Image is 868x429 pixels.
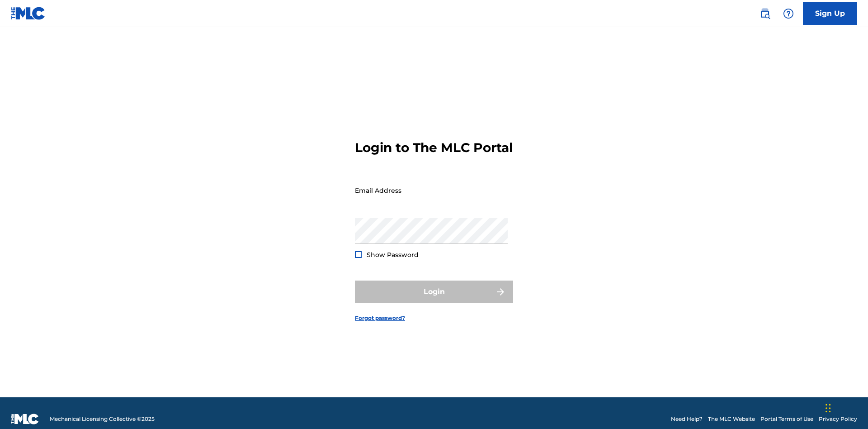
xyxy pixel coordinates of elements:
[826,395,831,422] div: Drag
[11,414,39,424] img: logo
[671,415,703,423] a: Need Help?
[783,8,794,19] img: help
[355,314,405,322] a: Forgot password?
[759,8,770,19] img: search
[50,415,155,423] span: Mechanical Licensing Collective © 2025
[803,2,857,25] a: Sign Up
[760,415,813,423] a: Portal Terms of Use
[367,251,419,259] span: Show Password
[756,5,774,23] a: Public Search
[11,7,46,20] img: MLC Logo
[819,415,857,423] a: Privacy Policy
[779,5,797,23] div: Help
[708,415,755,423] a: The MLC Website
[823,386,868,429] iframe: Chat Widget
[355,140,513,156] h3: Login to The MLC Portal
